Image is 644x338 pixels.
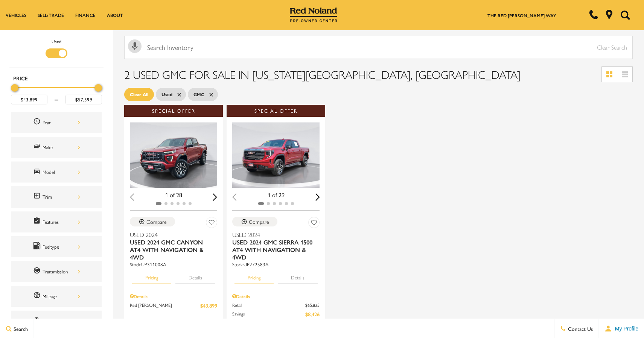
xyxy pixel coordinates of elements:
del: $65,825 [305,302,320,308]
div: Next slide [315,193,320,201]
div: FeaturesFeatures [11,211,102,232]
div: Filter by Vehicle Type [9,38,104,68]
img: Red Noland Pre-Owned [290,8,337,23]
div: Compare [249,218,269,225]
div: MakeMake [11,137,102,158]
label: Used [52,38,61,45]
button: Compare Vehicle [130,217,175,226]
span: Used 2024 GMC Sierra 1500 AT4 With Navigation & 4WD [232,238,314,261]
input: Search Inventory [124,36,633,59]
button: Open user profile menu [599,319,644,338]
span: GMC [193,90,204,99]
div: 1 / 2 [130,122,217,188]
button: Compare Vehicle [232,217,277,226]
span: Used 2024 [130,231,212,238]
span: Year [33,118,43,127]
a: Retail $65,825 [232,302,320,308]
button: pricing tab [234,268,274,284]
span: Red [PERSON_NAME] [130,302,200,309]
div: MileageMileage [11,286,102,307]
img: 2024 GMC Canyon AT4 1 [130,122,217,188]
img: 2024 GMC Sierra 1500 AT4 1 [232,122,320,188]
div: 1 / 2 [232,122,320,188]
span: $8,426 [305,310,320,318]
a: Red [PERSON_NAME] $43,899 [130,302,217,309]
div: YearYear [11,112,102,133]
span: Make [33,142,43,152]
div: Maximum Price [94,84,102,92]
a: The Red [PERSON_NAME] Way [487,12,556,19]
button: Open the search field [618,0,633,30]
span: Fueltype [33,242,43,252]
span: Features [33,217,43,227]
a: Used 2024Used 2024 GMC Canyon AT4 With Navigation & 4WD [130,231,217,261]
div: Engine [43,317,80,325]
span: $43,899 [200,302,217,309]
span: 2 Used GMC for Sale in [US_STATE][GEOGRAPHIC_DATA], [GEOGRAPHIC_DATA] [124,66,521,82]
div: Pricing Details - Used 2024 GMC Canyon AT4 With Navigation & 4WD [130,293,217,300]
span: Clear All [130,90,148,99]
h5: Price [13,75,100,81]
span: Used 2024 GMC Canyon AT4 With Navigation & 4WD [130,238,212,261]
div: Model [43,168,80,176]
div: Price [11,81,102,104]
input: Minimum [11,95,47,104]
span: Search [12,325,28,332]
div: 1 of 28 [130,191,217,199]
div: Features [43,218,80,226]
a: Used 2024Used 2024 GMC Sierra 1500 AT4 With Navigation & 4WD [232,231,320,261]
div: FueltypeFueltype [11,236,102,257]
div: Next slide [213,193,218,201]
span: Contact Us [566,325,593,332]
div: Special Offer [227,105,325,117]
span: Retail [232,302,305,308]
svg: Click to toggle on voice search [128,39,142,53]
a: Red Noland Pre-Owned [290,10,337,18]
div: Pricing Details - Used 2024 GMC Sierra 1500 AT4 With Navigation & 4WD [232,293,320,300]
div: Stock : UP311008A [130,261,217,268]
a: Savings $8,426 [232,310,320,318]
div: 1 of 29 [232,191,320,199]
span: Model [33,167,43,177]
button: pricing tab [132,268,171,284]
div: Minimum Price [11,84,18,92]
button: Save Vehicle [308,217,320,231]
div: EngineEngine [11,311,102,332]
div: Make [43,143,80,151]
div: Special Offer [124,105,223,117]
button: Save Vehicle [206,217,217,231]
div: Stock : UP272583A [232,261,320,268]
div: Mileage [43,292,80,300]
button: details tab [278,268,318,284]
span: Mileage [33,291,43,301]
span: Used [161,90,172,99]
span: My Profile [612,326,638,332]
div: Trim [43,193,80,201]
div: TrimTrim [11,186,102,207]
div: Year [43,118,80,127]
span: Transmission [33,267,43,276]
span: Engine [33,316,43,326]
span: Trim [33,192,43,202]
div: Fueltype [43,243,80,251]
span: Savings [232,310,305,318]
div: Transmission [43,267,80,276]
button: details tab [175,268,215,284]
span: Used 2024 [232,231,314,238]
div: TransmissionTransmission [11,261,102,282]
div: Compare [146,218,167,225]
div: ModelModel [11,161,102,183]
input: Maximum [65,95,102,104]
